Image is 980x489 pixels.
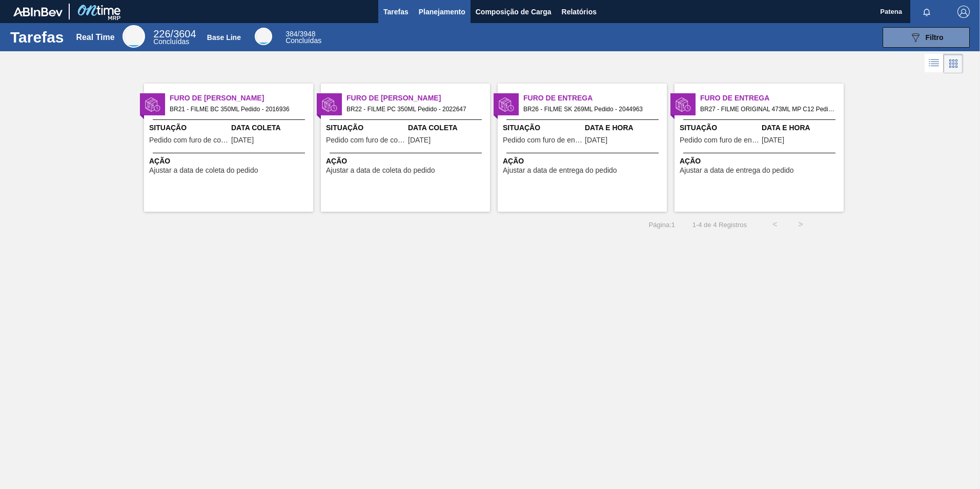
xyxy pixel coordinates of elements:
span: Pedido com furo de entrega [680,136,759,144]
button: < [762,212,788,237]
span: Pedido com furo de coleta [149,136,229,144]
span: Situação [149,123,229,133]
span: Data Coleta [408,123,487,133]
img: status [322,97,337,112]
img: TNhmsLtSVTkK8tSr43FrP2fwEKptu5GPRR3wAAAABJRU5ErkJggg== [13,7,63,16]
button: Filtro [883,27,970,48]
span: 09/10/2025 [408,136,431,144]
span: Data Coleta [231,123,311,133]
div: Real Time [76,33,114,42]
span: BR26 - FILME SK 269ML Pedido - 2044963 [523,104,659,115]
h1: Tarefas [10,31,64,43]
span: Furo de Coleta [346,93,490,104]
div: Visão em Lista [925,54,944,73]
img: status [499,97,514,112]
button: Notificações [910,5,943,19]
span: Furo de Entrega [523,93,667,104]
span: Data e Hora [762,123,841,133]
span: / 3604 [153,28,196,39]
span: Relatórios [562,6,597,18]
span: Ação [680,156,841,167]
span: Planejamento [419,6,465,18]
span: Furo de Entrega [700,93,844,104]
span: Página : 1 [649,221,675,229]
span: Ajustar a data de coleta do pedido [149,167,258,174]
span: Situação [503,123,582,133]
span: 226 [153,28,170,39]
span: Ajustar a data de entrega do pedido [503,167,617,174]
img: status [676,97,691,112]
span: / 3948 [285,30,315,38]
span: Ação [149,156,311,167]
span: 384 [285,30,297,38]
span: 11/10/2025, [762,136,784,144]
div: Real Time [153,30,196,45]
img: Logout [957,6,970,18]
img: status [145,97,160,112]
span: Ajustar a data de entrega do pedido [680,167,794,174]
span: Data e Hora [585,123,664,133]
span: 11/10/2025, [585,136,607,144]
span: Pedido com furo de entrega [503,136,582,144]
span: Ação [503,156,664,167]
div: Visão em Cards [944,54,963,73]
span: Concluídas [153,37,189,46]
span: Ajustar a data de coleta do pedido [326,167,435,174]
span: BR21 - FILME BC 350ML Pedido - 2016936 [170,104,305,115]
span: Composição de Carga [476,6,552,18]
span: BR22 - FILME PC 350ML Pedido - 2022647 [346,104,482,115]
span: Tarefas [383,6,409,18]
span: Furo de Coleta [170,93,313,104]
span: Ação [326,156,487,167]
span: Concluídas [285,36,321,45]
div: Base Line [285,31,321,44]
button: > [788,212,813,237]
span: 1 - 4 de 4 Registros [690,221,747,229]
div: Base Line [255,28,272,45]
span: BR27 - FILME ORIGINAL 473ML MP C12 Pedido - 2027676 [700,104,835,115]
div: Real Time [122,25,145,48]
div: Base Line [207,33,241,42]
span: Situação [326,123,405,133]
span: Filtro [926,33,944,42]
span: 11/10/2025 [231,136,254,144]
span: Pedido com furo de coleta [326,136,405,144]
span: Situação [680,123,759,133]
